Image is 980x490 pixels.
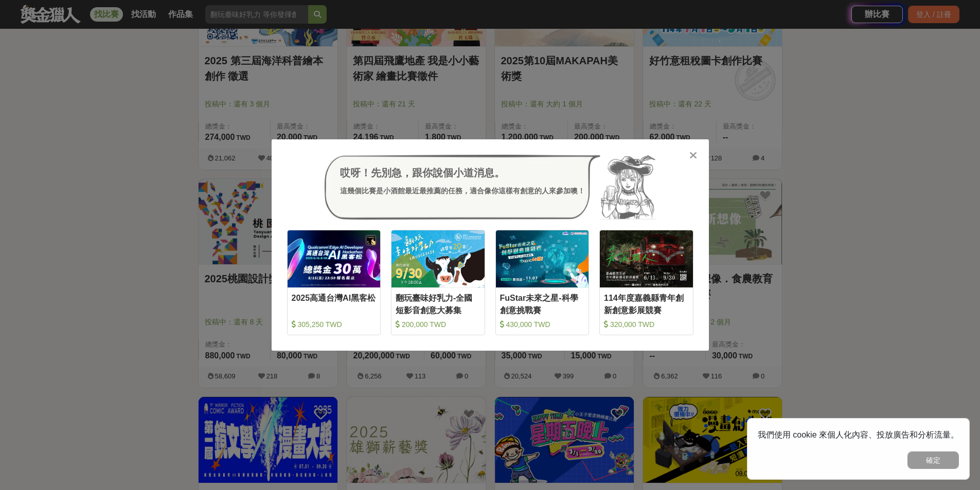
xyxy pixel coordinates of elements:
[600,155,656,220] img: Avatar
[396,292,480,315] div: 翻玩臺味好乳力-全國短影音創意大募集
[599,230,693,335] a: Cover Image114年度嘉義縣青年創新創意影展競賽 320,000 TWD
[495,230,590,335] a: Cover ImageFuStar未來之星-科學創意挑戰賽 430,000 TWD
[391,230,485,287] img: Cover Image
[287,230,381,335] a: Cover Image2025高通台灣AI黑客松 305,250 TWD
[604,319,689,330] div: 320,000 TWD
[496,230,589,287] img: Cover Image
[600,230,693,287] img: Cover Image
[288,230,381,287] img: Cover Image
[292,319,377,330] div: 305,250 TWD
[391,230,485,335] a: Cover Image翻玩臺味好乳力-全國短影音創意大募集 200,000 TWD
[604,292,689,315] div: 114年度嘉義縣青年創新創意影展競賽
[340,165,585,180] div: 哎呀！先別急，跟你說個小道消息。
[340,186,585,196] div: 這幾個比賽是小酒館最近最推薦的任務，適合像你這樣有創意的人來參加噢！
[396,319,480,330] div: 200,000 TWD
[907,451,959,469] button: 確定
[758,430,959,439] span: 我們使用 cookie 來個人化內容、投放廣告和分析流量。
[292,292,377,315] div: 2025高通台灣AI黑客松
[500,319,585,330] div: 430,000 TWD
[500,292,585,315] div: FuStar未來之星-科學創意挑戰賽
